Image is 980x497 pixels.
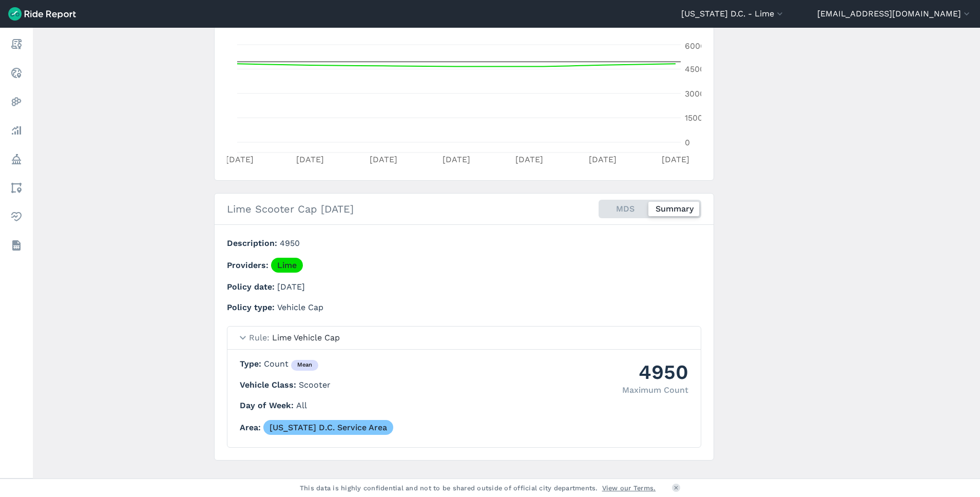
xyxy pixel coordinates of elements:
span: All [296,400,307,410]
tspan: 1500 [685,113,703,123]
span: Type [240,359,264,369]
span: Vehicle Cap [277,302,323,312]
div: mean [291,360,318,371]
span: Description [227,238,280,248]
span: Vehicle Class [240,380,299,390]
tspan: [DATE] [443,155,470,164]
tspan: [DATE] [296,155,324,164]
tspan: [DATE] [369,155,397,164]
a: Datasets [7,236,26,255]
span: Rule [249,333,272,342]
button: [US_STATE] D.C. - Lime [681,8,785,20]
tspan: 4500 [685,64,705,74]
a: [US_STATE] D.C. Service Area [263,420,393,435]
summary: RuleLime Vehicle Cap [227,327,701,350]
img: Ride Report [8,7,76,21]
span: 4950 [280,238,300,248]
a: Health [7,207,26,226]
a: Realtime [7,64,26,82]
span: Policy date [227,282,277,292]
tspan: 3000 [685,89,705,99]
a: Analyze [7,121,26,140]
span: Count [264,359,318,369]
span: Lime Vehicle Cap [272,333,340,342]
a: Lime [271,258,303,273]
a: Areas [7,179,26,197]
h2: Lime Scooter Cap [DATE] [227,201,354,217]
tspan: 6000 [685,41,705,51]
a: Policy [7,150,26,168]
button: [EMAIL_ADDRESS][DOMAIN_NAME] [817,8,972,20]
span: Day of Week [240,400,296,410]
tspan: [DATE] [588,155,616,164]
tspan: [DATE] [226,155,254,164]
tspan: 0 [685,138,690,147]
span: Policy type [227,302,277,312]
tspan: [DATE] [515,155,543,164]
span: Scooter [299,380,331,390]
span: [DATE] [277,282,305,292]
div: Maximum Count [622,384,688,396]
a: View our Terms. [602,483,656,493]
span: Providers [227,260,271,270]
tspan: [DATE] [662,155,689,164]
span: Area [240,423,263,432]
a: Report [7,35,26,53]
div: 4950 [622,358,688,386]
a: Heatmaps [7,92,26,111]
